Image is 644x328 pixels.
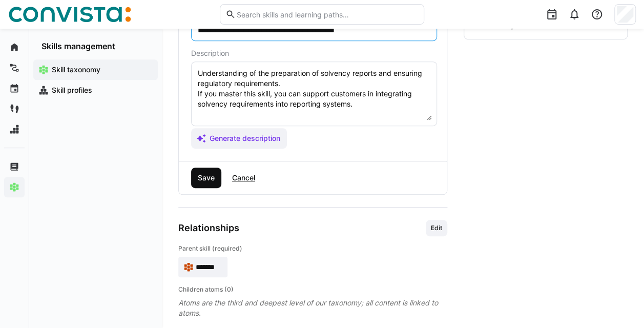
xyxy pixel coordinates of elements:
button: Generate description [191,128,287,149]
span: Generate description [208,133,282,143]
h4: Children atoms (0) [178,285,447,294]
button: Edit [426,220,447,236]
span: Cancel [231,173,257,183]
button: Cancel [225,168,262,188]
span: Atoms are the third and deepest level of our taxonomy; all content is linked to atoms. [178,298,447,318]
h4: Parent skill (required) [178,244,447,253]
button: Save [191,168,221,188]
input: Search skills and learning paths… [236,10,419,19]
span: Description [191,49,229,57]
span: Edit [430,224,443,232]
h3: Relationships [178,222,239,234]
span: Save [196,173,216,183]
